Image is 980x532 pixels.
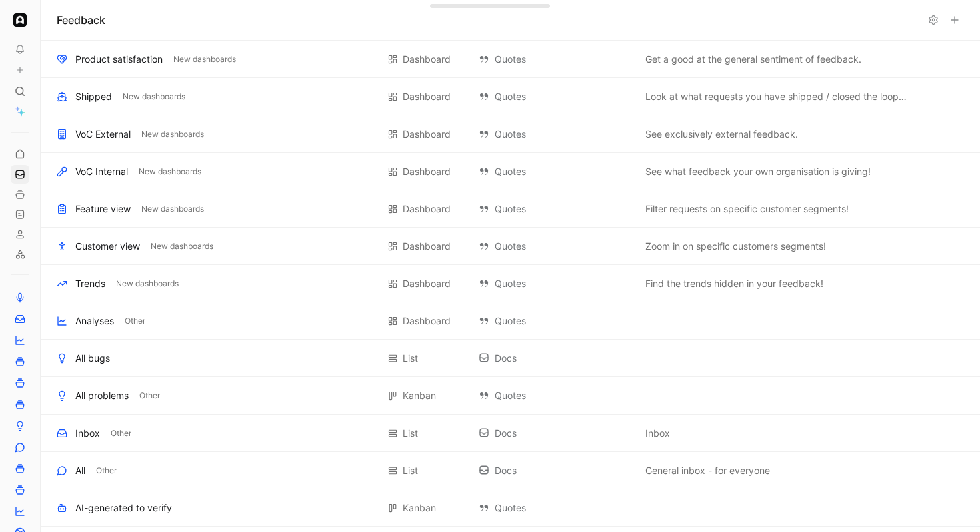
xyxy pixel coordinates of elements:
[403,89,451,105] div: Dashboard
[41,415,980,452] div: InboxOtherList DocsInboxView actions
[479,463,632,479] div: Docs
[75,500,172,516] div: AI-generated to verify
[93,465,119,477] button: Other
[11,11,29,29] button: Ada
[137,390,163,402] button: Other
[403,425,418,441] div: List
[403,238,451,254] div: Dashboard
[479,276,632,292] div: Quotes
[479,201,632,217] div: Quotes
[41,78,980,115] div: ShippedNew dashboardsDashboard QuotesLook at what requests you have shipped / closed the loop on!...
[479,89,632,105] div: Quotes
[96,464,117,477] span: Other
[645,276,823,292] span: Find the trends hidden in your feedback!
[645,425,670,441] span: Inbox
[75,238,140,254] div: Customer view
[643,463,773,479] button: General inbox - for everyone
[643,238,829,254] button: Zoom in on specific customers segments!
[41,377,980,415] div: All problemsOtherKanban QuotesView actions
[403,201,451,217] div: Dashboard
[403,350,418,366] div: List
[645,89,907,105] span: Look at what requests you have shipped / closed the loop on!
[75,388,129,404] div: All problems
[41,452,980,489] div: AllOtherList DocsGeneral inbox - for everyoneView actions
[57,12,105,28] h1: Feedback
[173,53,236,66] span: New dashboards
[403,51,451,67] div: Dashboard
[645,51,861,67] span: Get a good at the general sentiment of feedback.
[645,463,770,479] span: General inbox - for everyone
[139,203,207,215] button: New dashboards
[41,265,980,302] div: TrendsNew dashboardsDashboard QuotesFind the trends hidden in your feedback!View actions
[139,389,160,403] span: Other
[41,340,980,377] div: All bugsList DocsView actions
[108,427,134,439] button: Other
[643,201,851,217] button: Filter requests on specific customer segments!
[116,277,179,290] span: New dashboards
[479,500,632,516] div: Quotes
[75,350,110,366] div: All bugs
[403,276,451,292] div: Dashboard
[75,276,105,292] div: Trends
[643,89,910,105] button: Look at what requests you have shipped / closed the loop on!
[643,425,673,441] button: Inbox
[75,51,163,67] div: Product satisfaction
[643,126,801,142] button: See exclusively external feedback.
[75,164,128,180] div: VoC Internal
[113,278,181,290] button: New dashboards
[403,164,451,180] div: Dashboard
[403,500,436,516] div: Kanban
[75,463,85,479] div: All
[41,41,980,78] div: Product satisfactionNew dashboardsDashboard QuotesGet a good at the general sentiment of feedback...
[120,91,188,103] button: New dashboards
[171,53,239,65] button: New dashboards
[645,238,826,254] span: Zoom in on specific customers segments!
[111,427,131,440] span: Other
[75,126,131,142] div: VoC External
[75,201,131,217] div: Feature view
[151,240,213,253] span: New dashboards
[479,350,632,366] div: Docs
[141,127,204,141] span: New dashboards
[479,388,632,404] div: Quotes
[643,276,826,292] button: Find the trends hidden in your feedback!
[139,128,207,140] button: New dashboards
[125,314,145,328] span: Other
[75,89,112,105] div: Shipped
[403,388,436,404] div: Kanban
[136,166,204,178] button: New dashboards
[479,51,632,67] div: Quotes
[123,90,185,103] span: New dashboards
[13,13,27,27] img: Ada
[643,51,864,67] button: Get a good at the general sentiment of feedback.
[403,126,451,142] div: Dashboard
[75,313,114,329] div: Analyses
[148,240,216,252] button: New dashboards
[403,463,418,479] div: List
[141,202,204,216] span: New dashboards
[479,126,632,142] div: Quotes
[41,489,980,527] div: AI-generated to verifyKanban QuotesView actions
[41,228,980,265] div: Customer viewNew dashboardsDashboard QuotesZoom in on specific customers segments!View actions
[643,164,873,180] button: See what feedback your own organisation is giving!
[479,313,632,329] div: Quotes
[479,425,632,441] div: Docs
[41,190,980,228] div: Feature viewNew dashboardsDashboard QuotesFilter requests on specific customer segments!View actions
[645,201,849,217] span: Filter requests on specific customer segments!
[645,164,871,180] span: See what feedback your own organisation is giving!
[403,313,451,329] div: Dashboard
[75,425,100,441] div: Inbox
[41,302,980,340] div: AnalysesOtherDashboard QuotesView actions
[645,126,798,142] span: See exclusively external feedback.
[479,164,632,180] div: Quotes
[479,238,632,254] div: Quotes
[122,315,148,327] button: Other
[41,115,980,153] div: VoC ExternalNew dashboardsDashboard QuotesSee exclusively external feedback.View actions
[41,153,980,190] div: VoC InternalNew dashboardsDashboard QuotesSee what feedback your own organisation is giving!View ...
[139,165,201,178] span: New dashboards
